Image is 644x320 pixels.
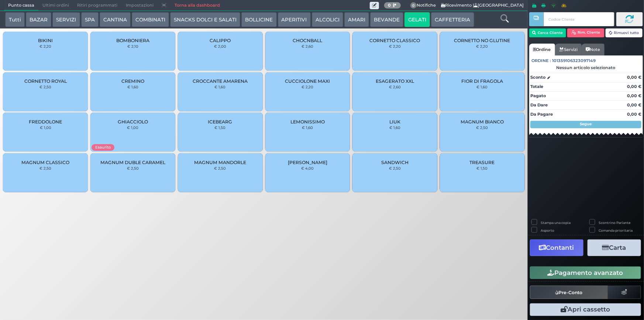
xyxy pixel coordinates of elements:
small: € 2,10 [127,44,138,48]
label: Scontrino Parlante [599,220,631,225]
small: € 1,50 [477,166,488,170]
span: 101359106323097149 [552,58,596,64]
span: TREASURE [470,160,495,165]
strong: Pagato [530,93,546,98]
span: Esaurito [92,144,114,150]
button: BOLLICINE [241,12,276,27]
button: Pagamento avanzato [530,266,641,279]
span: MAGNUM MANDORLE [194,160,246,165]
strong: 0,00 € [627,93,641,98]
span: FREDDOLONE [29,119,62,125]
strong: Totale [530,84,543,89]
label: Comanda prioritaria [599,228,633,233]
span: MAGNUM CLASSICO [21,160,69,165]
small: € 2,00 [214,44,226,48]
small: € 2,50 [39,85,51,89]
span: BIKINI [38,38,53,43]
span: Punto cassa [4,0,38,11]
span: MAGNUM DUBLE CARAMEL [100,160,165,165]
button: Contanti [530,239,583,256]
span: GHIACCIOLO [118,119,148,125]
span: LEMONISSIMO [290,119,325,125]
button: Carta [588,239,641,256]
span: Ultimi ordini [38,0,73,11]
span: SANDWICH [381,160,409,165]
a: Servizi [555,44,582,55]
b: 0 [388,3,391,8]
span: CROCCANTE AMARENA [193,78,248,84]
a: Note [582,44,604,55]
button: SNACKS DOLCI E SALATI [170,12,240,27]
button: BEVANDE [370,12,403,27]
small: € 4,00 [301,166,314,170]
strong: 0,00 € [627,102,641,108]
span: CALIPPO [210,38,231,43]
span: CHOCNBALL [293,38,322,43]
a: Ordine [529,44,555,55]
strong: Da Dare [530,102,548,108]
button: Pre-Conto [530,286,608,299]
button: Cerca Cliente [529,28,566,37]
span: Impostazioni [122,0,158,11]
span: [PERSON_NAME] [288,160,327,165]
strong: Segue [580,122,592,126]
small: € 2,20 [302,85,313,89]
strong: 0,00 € [627,112,641,117]
button: AMARI [344,12,369,27]
label: Stampa una copia [541,220,571,225]
small: € 1,50 [215,125,226,130]
button: CANTINA [100,12,131,27]
small: € 1,00 [127,125,138,130]
span: ICEBEARG [208,119,233,125]
button: CAFFETTERIA [431,12,474,27]
button: APERITIVI [278,12,311,27]
small: € 2,20 [389,44,401,48]
span: ESAGERATO XXL [376,78,414,84]
small: € 1,60 [215,85,226,89]
small: € 1,60 [127,85,138,89]
strong: 0,00 € [627,75,641,80]
span: MAGNUM BIANCO [461,119,504,125]
button: Tutti [5,12,25,27]
label: Asporto [541,228,554,233]
span: CREMINO [121,78,144,84]
span: CUCCIOLONE MAXI [285,78,330,84]
strong: Sconto [530,74,545,81]
button: ALCOLICI [312,12,343,27]
small: € 2,20 [39,44,51,48]
span: BOMBONIERA [116,38,149,43]
span: FIOR DI FRAGOLA [461,78,503,84]
strong: 0,00 € [627,84,641,89]
small: € 2,50 [476,125,488,130]
button: COMBINATI [132,12,169,27]
small: € 2,60 [302,44,313,48]
button: SPA [81,12,99,27]
small: € 2,60 [389,85,401,89]
button: Rimuovi tutto [606,28,643,37]
button: Rim. Cliente [567,28,605,37]
span: CORNETTO CLASSICO [370,38,420,43]
button: Apri cassetto [530,303,641,316]
span: 0 [410,2,417,9]
strong: Da Pagare [530,112,553,117]
span: Ordine : [532,58,551,64]
small: € 2,50 [389,166,401,170]
span: CORNETTO NO GLUTINE [454,38,510,43]
div: Nessun articolo selezionato [529,65,643,70]
button: GELATI [404,12,430,27]
span: CORNETTO ROYAL [24,78,67,84]
span: LIUK [389,119,400,125]
small: € 1,00 [40,125,51,130]
small: € 1,60 [302,125,313,130]
small: € 2,50 [214,166,226,170]
small: € 1,60 [389,125,400,130]
span: Ritiri programmati [73,0,121,11]
small: € 1,60 [477,85,488,89]
small: € 2,50 [39,166,51,170]
small: € 2,50 [127,166,139,170]
input: Codice Cliente [544,12,614,26]
button: BAZAR [26,12,51,27]
a: Torna alla dashboard [171,0,224,11]
button: SERVIZI [52,12,80,27]
small: € 2,20 [476,44,488,48]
